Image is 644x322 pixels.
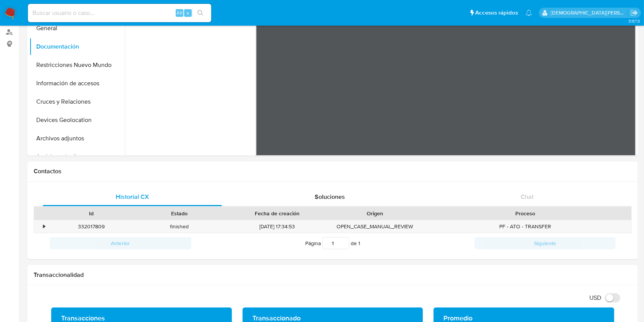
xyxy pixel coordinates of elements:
[141,210,218,217] div: Estado
[29,19,125,37] button: General
[305,237,360,249] span: Página de
[29,37,125,56] button: Documentación
[29,74,125,93] button: Información de accesos
[474,237,616,249] button: Siguiente
[136,220,224,233] div: finished
[315,192,345,201] span: Soluciones
[29,56,125,74] button: Restricciones Nuevo Mundo
[193,8,208,18] button: search-icon
[29,148,125,166] button: Anticipos de dinero
[29,129,125,148] button: Archivos adjuntos
[53,210,130,217] div: Id
[475,9,518,17] span: Accesos rápidos
[116,192,149,201] span: Historial CX
[521,192,534,201] span: Chat
[551,9,628,16] p: cristian.porley@mercadolibre.com
[29,93,125,111] button: Cruces y Relaciones
[223,220,331,233] div: [DATE] 17:34:53
[34,168,632,175] h1: Contactos
[358,239,360,247] span: 1
[29,111,125,129] button: Devices Geolocation
[424,210,626,217] div: Proceso
[50,237,191,249] button: Anterior
[229,210,325,217] div: Fecha de creación
[628,18,640,24] span: 3.157.0
[331,220,419,233] div: OPEN_CASE_MANUAL_REVIEW
[43,223,45,230] div: •
[176,9,183,16] span: Alt
[28,8,211,18] input: Buscar usuario o caso...
[526,10,532,16] a: Notificaciones
[34,271,632,279] h1: Transaccionalidad
[336,210,414,217] div: Origen
[419,220,631,233] div: PF - ATO - TRANSFER
[187,9,189,16] span: s
[630,9,638,17] a: Salir
[47,220,136,233] div: 332017809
